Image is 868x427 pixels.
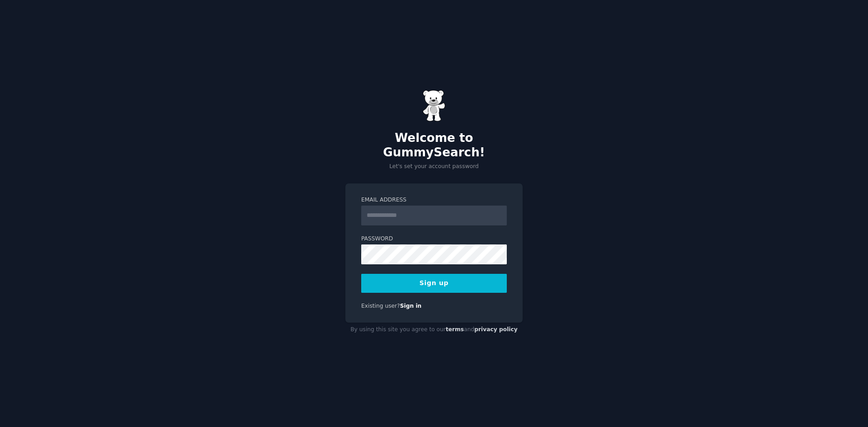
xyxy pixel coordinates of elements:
button: Sign up [361,274,507,293]
p: Let's set your account password [345,163,523,171]
span: Existing user? [361,303,400,309]
a: terms [446,326,464,333]
label: Password [361,235,507,243]
label: Email Address [361,196,507,204]
div: By using this site you agree to our and [345,323,523,337]
img: Gummy Bear [423,90,445,122]
h2: Welcome to GummySearch! [345,131,523,160]
a: privacy policy [474,326,518,333]
a: Sign in [400,303,422,309]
